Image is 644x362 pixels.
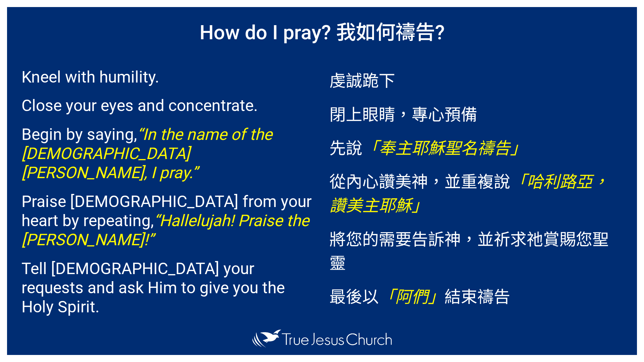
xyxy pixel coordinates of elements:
[21,259,315,316] p: Tell [DEMOGRAPHIC_DATA] your requests and ask Him to give you the Holy Spirit.
[7,7,637,54] h1: How do I pray? 我如何禱告?
[21,67,315,87] p: Kneel with humility.
[379,288,444,307] em: 「阿們」
[329,101,623,125] p: 閉上眼睛，專心預備
[329,168,623,216] p: 從內心讚美神，並重複說
[329,226,623,274] p: 將您的需要告訴神，並祈求祂賞賜您聖靈
[329,67,623,91] p: 虔誠跪下
[329,283,623,307] p: 最後以 結束禱告
[362,139,527,158] em: 「奉主耶穌聖名禱告」
[21,211,309,249] em: “Hallelujah! Praise the [PERSON_NAME]!”
[21,125,272,182] em: “In the name of the [DEMOGRAPHIC_DATA][PERSON_NAME], I pray.”
[329,135,623,159] p: 先說
[21,125,315,182] p: Begin by saying,
[21,96,315,115] p: Close your eyes and concentrate.
[21,192,315,249] p: Praise [DEMOGRAPHIC_DATA] from your heart by repeating,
